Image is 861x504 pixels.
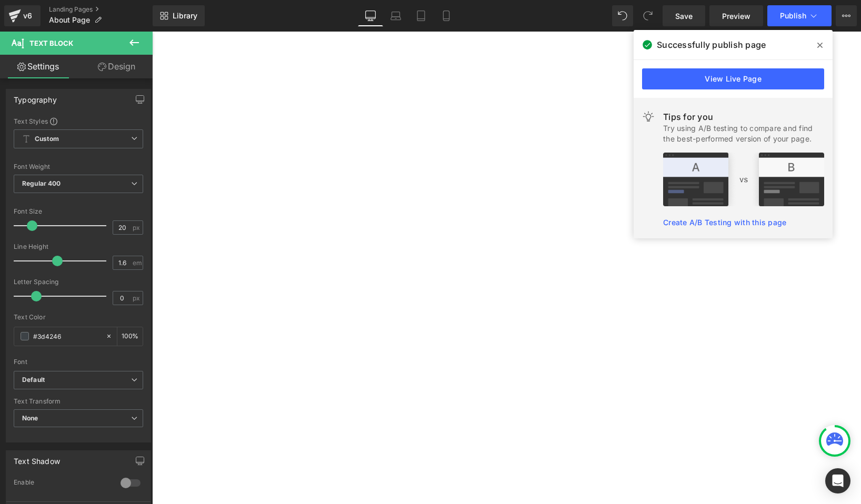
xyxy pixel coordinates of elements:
span: Publish [780,12,806,20]
a: Design [78,55,155,78]
a: Create A/B Testing with this page [663,218,786,227]
span: Text Block [29,39,73,47]
a: v6 [4,5,41,26]
span: Save [675,11,693,22]
img: tip.png [663,153,824,206]
span: Preview [722,11,750,22]
div: v6 [21,9,34,23]
div: Letter Spacing [14,278,143,286]
input: Color [33,330,101,342]
div: Font Size [14,208,143,215]
a: Mobile [434,5,459,26]
a: Laptop [383,5,408,26]
div: Try using A/B testing to compare and find the best-performed version of your page. [663,123,824,144]
div: Font Weight [14,163,143,170]
span: Library [173,11,197,21]
span: Successfully publish page [657,38,766,51]
i: Default [22,376,45,385]
button: More [836,5,857,26]
a: Desktop [358,5,383,26]
a: View Live Page [642,68,824,89]
img: light.svg [642,110,655,123]
div: Typography [14,89,57,104]
span: px [133,295,142,301]
div: Text Transform [14,398,143,405]
a: New Library [153,5,205,26]
button: Undo [612,5,633,26]
div: Enable [14,478,110,489]
b: None [22,414,38,422]
div: Text Shadow [14,451,60,466]
div: Tips for you [663,110,824,123]
div: Open Intercom Messenger [825,468,850,493]
b: Custom [35,135,59,144]
button: Publish [767,5,832,26]
button: Redo [637,5,658,26]
div: Text Color [14,314,143,321]
div: Text Styles [14,117,143,125]
div: % [117,327,143,346]
a: Preview [709,5,763,26]
a: Landing Pages [49,5,153,14]
div: Font [14,358,143,366]
span: About Page [49,16,90,24]
a: Tablet [408,5,434,26]
span: px [133,224,142,231]
span: em [133,259,142,266]
div: Line Height [14,243,143,250]
b: Regular 400 [22,179,61,187]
